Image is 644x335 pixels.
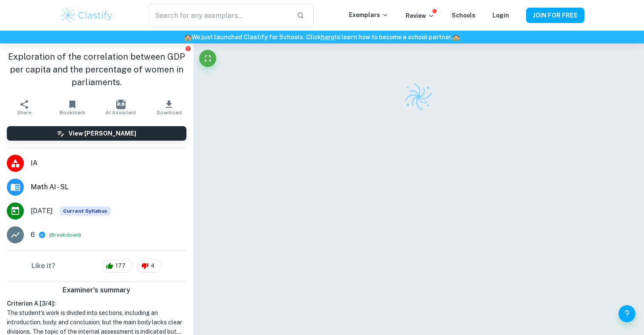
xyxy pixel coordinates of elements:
a: Schools [452,12,475,19]
button: Bookmark [48,95,96,119]
button: Download [145,95,193,119]
p: Exemplars [349,10,389,20]
span: IA [31,158,186,168]
h6: Like it? [31,261,55,271]
span: Share [17,110,31,116]
button: AI Assistant [97,95,145,119]
button: Fullscreen [199,50,216,67]
span: AI Assistant [106,110,136,116]
img: Clastify logo [60,7,114,24]
p: Review [406,11,435,20]
div: This exemplar is based on the current syllabus. Feel free to refer to it for inspiration/ideas wh... [60,206,111,216]
button: Help and Feedback [618,305,635,322]
input: Search for any exemplars... [149,3,289,27]
span: 🏫 [184,34,192,40]
p: 6 [31,230,35,240]
div: 177 [102,259,133,273]
button: Report issue [185,45,192,52]
button: View [PERSON_NAME] [7,126,186,141]
div: 4 [137,259,162,273]
button: Breakdown [51,231,79,239]
span: [DATE] [31,206,53,216]
span: 177 [111,262,130,270]
h6: View [PERSON_NAME] [69,129,136,138]
span: Download [157,110,182,116]
h6: Examiner's summary [3,285,190,295]
span: Bookmark [60,110,86,116]
button: JOIN FOR FREE [526,8,584,23]
span: ( ) [49,231,81,239]
img: AI Assistant [116,100,126,109]
span: Current Syllabus [60,206,111,216]
span: Math AI - SL [31,182,186,192]
a: here [321,34,334,40]
h6: Criterion A [ 3 / 4 ]: [7,299,186,308]
img: Clastify logo [404,82,433,112]
span: 🏫 [452,34,460,40]
h6: We just launched Clastify for Schools. Click to learn how to become a school partner. [2,32,642,42]
a: Login [492,12,509,19]
h1: Exploration of the correlation between GDP per capita and the percentage of women in parliaments. [7,50,186,89]
span: 4 [146,262,159,270]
